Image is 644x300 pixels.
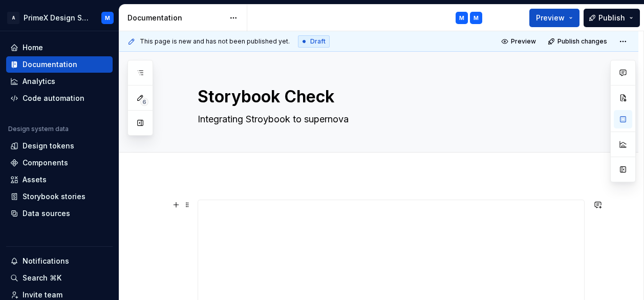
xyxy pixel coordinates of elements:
a: Design tokens [6,138,113,154]
div: Assets [23,175,47,185]
span: Publish [598,13,625,23]
div: Design system data [8,125,69,133]
div: Invite team [23,290,62,300]
a: Documentation [6,56,113,73]
a: Storybook stories [6,188,113,205]
button: APrimeX Design SystemM [2,7,117,29]
div: A [7,12,19,24]
div: Data sources [23,208,70,219]
div: Search ⌘K [23,273,61,283]
span: Preview [536,13,565,23]
span: Draft [310,37,326,46]
button: Preview [498,34,541,49]
div: Home [23,42,43,53]
div: Code automation [23,93,84,103]
div: PrimeX Design System [24,13,89,23]
div: Documentation [127,13,224,23]
button: Search ⌘K [6,270,113,286]
a: Home [6,39,113,56]
a: Assets [6,172,113,188]
span: Preview [511,37,536,46]
span: This page is new and has not been published yet. [140,37,290,46]
button: Notifications [6,253,113,269]
div: M [474,14,479,22]
span: 6 [140,98,148,106]
button: Publish changes [545,34,612,49]
div: Analytics [23,76,55,87]
textarea: Integrating Stroybook to supernova [196,111,583,127]
a: Analytics [6,73,113,90]
div: Storybook stories [23,191,85,202]
div: M [459,14,464,22]
button: Publish [584,9,640,27]
button: Preview [529,9,579,27]
div: Notifications [23,256,69,266]
a: Code automation [6,90,113,106]
span: Publish changes [557,37,607,46]
div: Design tokens [23,141,74,151]
div: Components [23,158,68,168]
a: Data sources [6,205,113,222]
textarea: Storybook Check [196,84,583,109]
div: Documentation [23,59,77,70]
div: M [105,14,110,22]
a: Components [6,155,113,171]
